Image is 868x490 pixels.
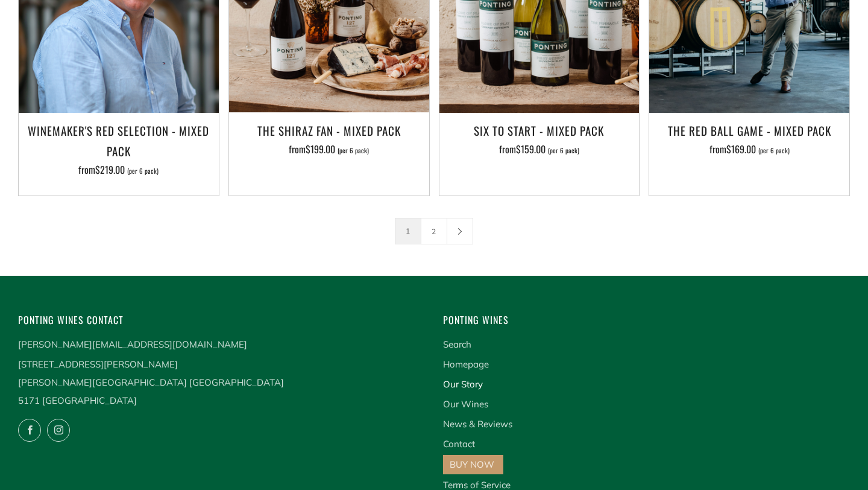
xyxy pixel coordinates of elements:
span: from [78,162,159,177]
span: (per 6 pack) [338,147,369,154]
a: [PERSON_NAME][EMAIL_ADDRESS][DOMAIN_NAME] [18,339,247,350]
span: $159.00 [516,142,546,156]
span: $169.00 [726,142,756,156]
span: $219.00 [95,162,125,177]
span: from [709,142,790,156]
p: [STREET_ADDRESS][PERSON_NAME] [PERSON_NAME][GEOGRAPHIC_DATA] [GEOGRAPHIC_DATA] 5171 [GEOGRAPHIC_D... [18,355,425,410]
span: from [289,142,369,156]
span: (per 6 pack) [548,147,579,154]
a: Search [443,339,471,350]
a: Homepage [443,358,489,370]
h3: The Shiraz Fan - Mixed Pack [235,120,423,141]
h4: Ponting Wines Contact [18,312,425,328]
a: Contact [443,438,475,450]
span: 1 [395,218,421,244]
h3: Winemaker's Red Selection - Mixed Pack [25,120,213,161]
h3: The Red Ball Game - Mixed Pack [655,120,843,141]
span: from [499,142,579,156]
h4: Ponting Wines [443,312,850,328]
a: News & Reviews [443,418,512,430]
a: The Shiraz Fan - Mixed Pack from$199.00 (per 6 pack) [229,120,429,180]
a: 2 [421,218,447,244]
a: The Red Ball Game - Mixed Pack from$169.00 (per 6 pack) [649,120,849,180]
span: $199.00 [306,142,335,156]
span: (per 6 pack) [758,147,790,154]
a: Six To Start - Mixed Pack from$159.00 (per 6 pack) [439,120,640,180]
a: Winemaker's Red Selection - Mixed Pack from$219.00 (per 6 pack) [19,120,219,180]
a: Our Wines [443,398,488,410]
a: BUY NOW [450,459,494,470]
h3: Six To Start - Mixed Pack [445,120,634,141]
a: Our Story [443,378,483,390]
span: (per 6 pack) [127,168,159,174]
